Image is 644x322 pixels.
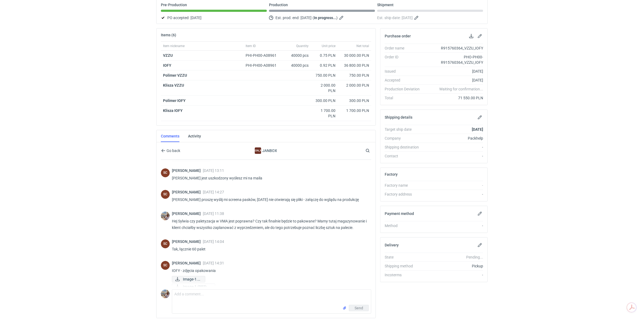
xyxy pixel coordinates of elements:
[385,34,411,38] h2: Purchase order
[385,77,424,83] div: Accepted
[313,63,335,68] div: 0.92 PLN
[161,190,170,199] figcaption: SC
[161,3,187,7] p: Pre-Production
[424,144,483,150] div: -
[313,108,335,119] div: 1 700.00 PLN
[172,284,215,290] div: Image-1 (002).jpg
[165,149,180,153] span: Go back
[424,183,483,188] div: -
[356,44,369,48] span: Net total
[172,267,367,274] p: IOFY - zdjęcia opakowania
[385,144,424,150] div: Shipping destination
[161,239,170,248] figcaption: SC
[314,16,336,20] strong: In progress...
[161,147,181,154] button: Go back
[424,153,483,159] div: -
[477,210,483,217] button: Edit payment method
[472,127,483,132] strong: [DATE]
[355,306,363,310] span: Send
[203,190,224,194] span: [DATE] 14:27
[255,147,261,154] figcaption: [PERSON_NAME]
[385,45,424,51] div: Order name
[183,276,201,282] span: Image-1.jpg
[385,95,424,101] div: Total
[255,147,261,154] div: JANBOX
[339,15,345,21] button: Edit estimated production end date
[424,136,483,141] div: Packhelp
[385,127,424,132] div: Target ship date
[385,192,424,197] div: Factory address
[385,153,424,159] div: Contact
[269,15,375,21] div: Est. prod. end:
[246,63,282,68] div: PHI-PH00-A08961
[477,114,483,121] button: Edit shipping details
[246,44,256,48] span: Item ID
[203,261,224,265] span: [DATE] 14:31
[385,211,414,216] h2: Payment method
[385,115,412,119] h2: Shipping details
[163,98,186,103] strong: Polimer IOFY
[313,83,335,93] div: 2 000.00 PLN
[161,168,170,177] figcaption: SC
[172,246,367,252] p: Tak, łącznie 60 palet
[161,261,170,270] figcaption: SC
[340,63,369,68] div: 36 800.00 PLN
[183,284,211,290] span: Image-1 (002).jpg
[385,263,424,269] div: Shipping method
[424,95,483,101] div: 71 550.00 PLN
[439,86,483,92] em: Waiting for confirmation...
[424,54,483,65] div: PHO-PH00-R915760364_VZZU_IOFY
[385,272,424,278] div: Incoterms
[190,15,201,21] span: [DATE]
[161,239,170,248] div: Sylwia Cichórz
[188,130,201,142] a: Activity
[340,83,369,88] div: 2 000.00 PLN
[246,53,282,58] div: PHI-PH00-A08961
[161,33,176,37] h2: Items (6)
[161,130,179,142] a: Comments
[466,255,483,259] em: Pending...
[385,243,399,247] h2: Delivery
[424,272,483,278] div: -
[322,44,335,48] span: Unit price
[161,15,267,21] div: PO accepted:
[172,211,203,216] span: [PERSON_NAME]
[313,16,314,20] em: (
[284,61,311,70] div: 40000 pcs
[477,33,483,39] button: Edit purchase order
[163,108,183,113] strong: Klisza IOFY
[340,53,369,58] div: 30 000.00 PLN
[172,168,203,173] span: [PERSON_NAME]
[477,242,483,248] button: Edit delivery details
[349,305,369,311] button: Send
[163,73,187,77] strong: Polimer VZZU
[340,98,369,103] div: 300.00 PLN
[163,63,171,68] strong: IOFY
[203,168,224,173] span: [DATE] 13:11
[336,16,338,20] em: )
[296,44,309,48] span: Quantity
[161,289,170,298] img: Michał Palasek
[161,190,170,199] div: Sylwia Cichórz
[284,51,311,61] div: 40000 pcs
[163,83,184,87] strong: Klisza VZZU
[222,147,310,154] div: JANBOX
[424,45,483,51] div: R915760364_VZZU_IOFY
[172,196,367,203] p: [PERSON_NAME] proszę wyślij mi screena pasków, [DATE] nie otwierają się pliki - załączę do wglądu...
[172,190,203,194] span: [PERSON_NAME]
[385,183,424,188] div: Factory name
[424,223,483,228] div: -
[414,15,420,21] button: Edit estimated shipping date
[385,223,424,228] div: Method
[468,33,475,39] button: Download PO
[377,3,394,7] p: Shipment
[172,175,367,181] p: [PERSON_NAME] jest uszkodzony wyślesz mi na maila
[340,108,369,113] div: 1 700.00 PLN
[172,276,205,282] div: Image-1.jpg
[161,211,170,220] img: Michał Palasek
[365,147,382,154] input: Search
[424,77,483,83] div: [DATE]
[313,53,335,58] div: 0.75 PLN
